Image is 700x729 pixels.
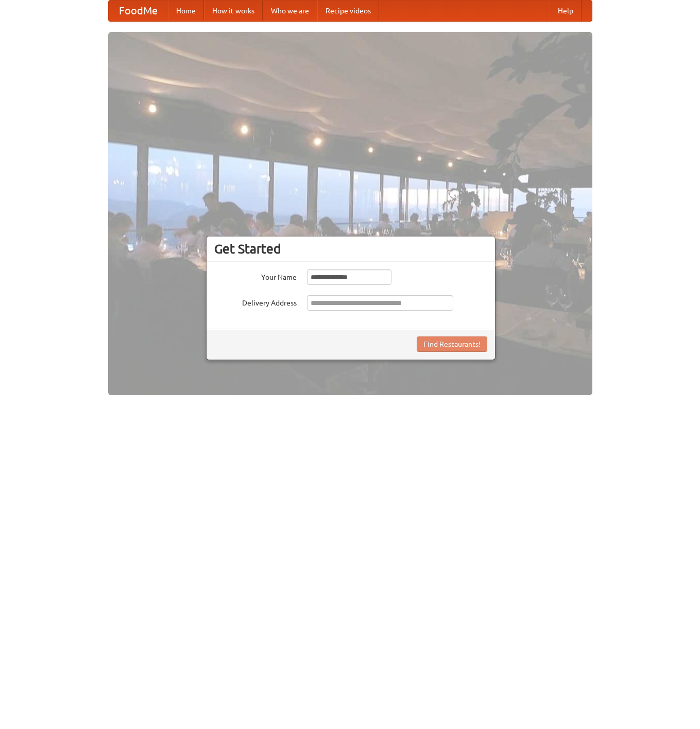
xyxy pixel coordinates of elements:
[168,1,204,21] a: Home
[109,1,168,21] a: FoodMe
[417,336,487,352] button: Find Restaurants!
[263,1,317,21] a: Who we are
[214,295,297,308] label: Delivery Address
[214,241,487,257] h3: Get Started
[550,1,582,21] a: Help
[317,1,379,21] a: Recipe videos
[204,1,263,21] a: How it works
[214,269,297,282] label: Your Name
